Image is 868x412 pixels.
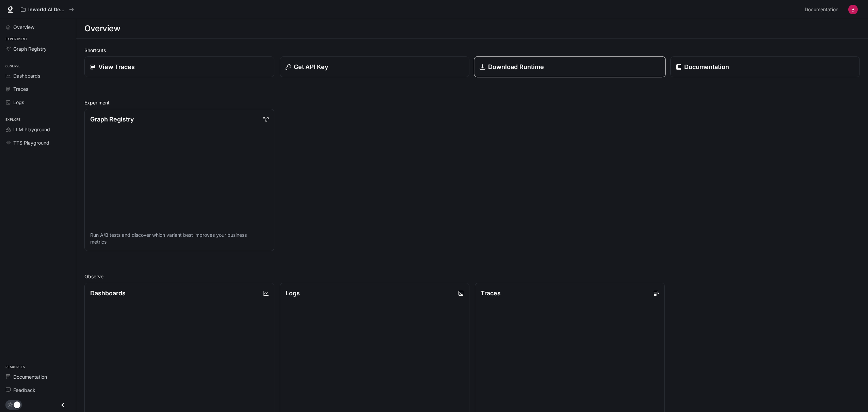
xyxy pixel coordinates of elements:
a: Overview [3,21,73,33]
button: All workspaces [18,3,77,16]
a: TTS Playground [3,137,73,149]
h1: Overview [84,22,120,35]
button: User avatar [846,3,860,16]
p: Run A/B tests and discover which variant best improves your business metrics [90,232,269,245]
h2: Experiment [84,99,860,106]
span: TTS Playground [13,139,49,146]
p: Download Runtime [488,62,544,71]
span: Dark mode toggle [14,401,20,408]
a: LLM Playground [3,123,73,135]
p: Logs [286,289,300,298]
span: Graph Registry [13,45,47,52]
span: Documentation [805,5,838,14]
a: Graph Registry [3,43,73,55]
span: LLM Playground [13,126,50,133]
a: Documentation [670,56,860,77]
p: View Traces [98,62,135,71]
p: Dashboards [90,289,126,298]
p: Graph Registry [90,115,134,124]
a: Documentation [802,3,843,16]
span: Dashboards [13,72,40,79]
a: Graph RegistryRun A/B tests and discover which variant best improves your business metrics [84,109,274,251]
a: Dashboards [3,70,73,82]
button: Get API Key [280,56,470,77]
a: Documentation [3,371,73,383]
a: Feedback [3,384,73,396]
img: User avatar [848,5,858,14]
span: Logs [13,99,24,106]
h2: Observe [84,273,860,280]
span: Overview [13,23,34,31]
span: Feedback [13,386,35,394]
p: Documentation [684,62,729,71]
a: Download Runtime [474,56,665,78]
a: Traces [3,83,73,95]
button: Close drawer [55,398,70,412]
p: Traces [481,289,501,298]
a: Logs [3,96,73,108]
span: Traces [13,85,28,93]
p: Get API Key [294,62,328,71]
h2: Shortcuts [84,47,860,54]
p: Inworld AI Demos [28,7,66,13]
span: Documentation [13,373,47,380]
a: View Traces [84,56,274,77]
